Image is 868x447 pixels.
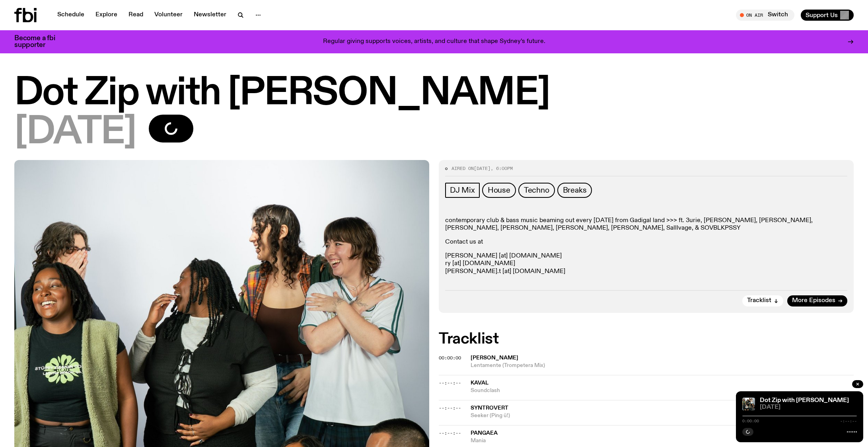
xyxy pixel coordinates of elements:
span: Breaks [563,186,587,195]
span: [DATE] [474,165,490,172]
button: Support Us [801,10,854,21]
span: Techno [524,186,549,195]
span: Seeker (Ping ü!) [471,412,854,420]
span: --:--:-- [439,405,461,411]
span: Soundclash [471,387,854,394]
span: 0:00:00 [742,419,759,423]
span: Lentamente (Trompetera Mix) [471,362,854,369]
a: Schedule [53,10,89,21]
h2: Tracklist [439,332,854,346]
span: --:--:-- [439,430,461,436]
span: [DATE] [760,404,857,410]
span: [DATE] [14,115,136,150]
a: More Episodes [787,295,847,306]
span: Support Us [806,12,838,19]
p: contemporary club & bass music beaming out every [DATE] from Gadigal land >>> ft. 3urie, [PERSON_... [445,217,847,232]
span: 00:00:00 [439,355,461,361]
h1: Dot Zip with [PERSON_NAME] [14,76,854,111]
span: Pangaea [471,430,498,436]
h3: Become a fbi supporter [14,35,65,49]
span: Tracklist [747,298,771,304]
a: Breaks [557,183,592,198]
a: House [482,183,516,198]
a: Volunteer [150,10,187,21]
p: Contact us at [445,238,847,246]
span: More Episodes [792,298,835,304]
span: Mania [471,437,854,445]
a: Explore [91,10,122,21]
span: --:--:-- [439,380,461,386]
a: Techno [518,183,555,198]
button: Tracklist [742,295,783,306]
a: Newsletter [189,10,231,21]
span: Aired on [452,165,474,172]
span: DJ Mix [450,186,475,195]
button: On AirSwitch [736,10,794,21]
p: [PERSON_NAME] [at] [DOMAIN_NAME] ry [at] [DOMAIN_NAME] [PERSON_NAME].t [at] [DOMAIN_NAME] [445,252,847,275]
button: 00:00:00 [439,356,461,360]
span: -:--:-- [840,419,857,423]
span: , 6:00pm [490,165,513,172]
a: Read [124,10,148,21]
span: syntrovert [471,405,508,411]
a: Dot Zip with [PERSON_NAME] [760,397,849,404]
p: Regular giving supports voices, artists, and culture that shape Sydney’s future. [323,38,545,45]
a: DJ Mix [445,183,480,198]
span: House [488,186,510,195]
span: Kaval [471,380,488,386]
span: [PERSON_NAME] [471,355,518,361]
